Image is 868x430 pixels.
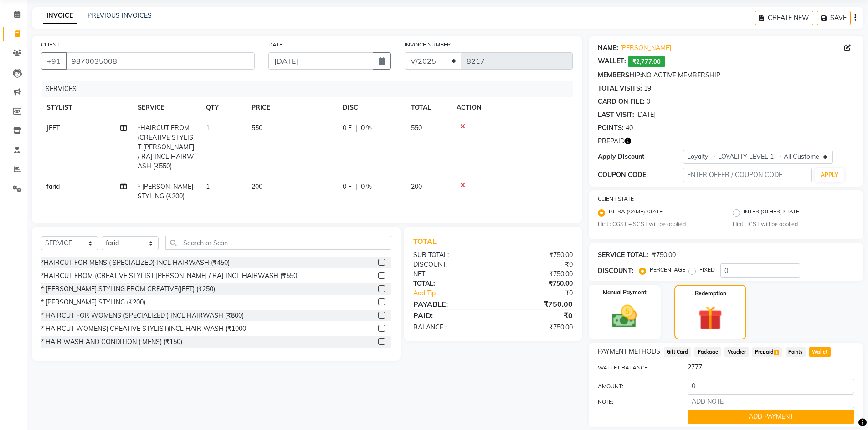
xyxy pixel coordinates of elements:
[598,43,618,53] div: NAME:
[604,302,645,331] img: _cash.svg
[650,266,685,274] label: PERCENTAGE
[41,258,230,268] div: *HAIRCUT FOR MENS ( SPECIALIZED) INCL HAIRWASH (₹450)
[688,394,854,408] input: ADD NOTE
[41,337,182,347] div: * HAIR WASH AND CONDITION ( MENS) (₹150)
[598,56,626,67] div: WALLET:
[138,124,194,170] span: *HAIRCUT FROM (CREATIVE STYLIST [PERSON_NAME] / RAJ INCL HAIRWASH (₹550)
[406,269,493,279] div: NET:
[603,288,647,297] label: Manual Payment
[493,260,580,269] div: ₹0
[343,123,352,133] span: 0 F
[41,311,244,320] div: * HAIRCUT FOR WOMENS (SPECIALIZED ) INCL HAIRWASH (₹800)
[598,71,642,80] div: MEMBERSHIP:
[46,182,60,191] span: farid
[451,97,573,118] th: ACTION
[636,110,656,120] div: [DATE]
[41,271,299,281] div: *HAIRCUT FROM (CREATIVE STYLIST [PERSON_NAME] / RAJ INCL HAIRWASH (₹550)
[406,260,493,269] div: DISCOUNT:
[411,124,422,132] span: 550
[252,124,262,132] span: 550
[206,182,210,191] span: 1
[41,298,145,307] div: * [PERSON_NAME] STYLING (₹200)
[620,43,671,53] a: [PERSON_NAME]
[699,266,715,274] label: FIXED
[652,250,676,260] div: ₹750.00
[355,182,357,192] span: |
[598,347,660,356] span: PAYMENT METHODS
[591,382,681,390] label: AMOUNT:
[361,182,372,192] span: 0 %
[647,97,650,106] div: 0
[42,81,580,97] div: SERVICES
[744,207,799,218] label: INTER (OTHER) STATE
[695,289,726,298] label: Redemption
[508,288,580,298] div: ₹0
[691,303,730,333] img: _gift.svg
[598,195,634,203] label: CLIENT STATE
[41,40,60,49] label: CLIENT
[87,11,152,20] a: PREVIOUS INVOICES
[683,168,812,182] input: ENTER OFFER / COUPON CODE
[598,220,719,228] small: Hint : CGST + SGST will be applied
[591,364,681,372] label: WALLET BALANCE:
[681,363,861,372] div: 2777
[598,123,624,133] div: POINTS:
[598,71,854,80] div: NO ACTIVE MEMBERSHIP
[41,52,67,70] button: +91
[246,97,337,118] th: PRICE
[406,323,493,332] div: BALANCE :
[724,347,749,357] span: Voucher
[343,182,352,192] span: 0 F
[493,279,580,288] div: ₹750.00
[609,207,663,218] label: INTRA (SAME) STATE
[206,124,210,132] span: 1
[815,168,844,182] button: APPLY
[493,310,580,321] div: ₹0
[694,347,721,357] span: Package
[355,123,357,133] span: |
[598,152,683,162] div: Apply Discount
[664,347,691,357] span: Gift Card
[406,97,451,118] th: TOTAL
[132,97,200,118] th: SERVICE
[598,84,642,93] div: TOTAL VISITS:
[66,52,255,70] input: SEARCH BY NAME/MOBILE/EMAIL/CODE
[809,347,831,357] span: Wallet
[361,123,372,133] span: 0 %
[733,220,854,228] small: Hint : IGST will be applied
[598,110,634,120] div: LAST VISIT:
[598,266,634,276] div: DISCOUNT:
[598,250,648,260] div: SERVICE TOTAL:
[337,97,406,118] th: DISC
[252,182,262,191] span: 200
[406,310,493,321] div: PAID:
[598,97,645,106] div: CARD ON FILE:
[406,250,493,260] div: SUB TOTAL:
[626,123,633,133] div: 40
[628,56,665,67] span: ₹2,777.00
[406,279,493,288] div: TOTAL:
[165,236,391,250] input: Search or Scan
[493,250,580,260] div: ₹750.00
[688,379,854,393] input: AMOUNT
[406,288,507,298] a: Add Tip
[598,137,625,146] span: PREPAID
[138,182,193,200] span: * [PERSON_NAME] STYLING (₹200)
[493,298,580,309] div: ₹750.00
[41,284,215,294] div: * [PERSON_NAME] STYLING FROM CREATIVE(JEET) (₹250)
[644,84,651,93] div: 19
[43,8,77,24] a: INVOICE
[774,350,779,355] span: 1
[786,347,806,357] span: Points
[411,182,422,191] span: 200
[268,40,282,49] label: DATE
[688,410,854,424] button: ADD PAYMENT
[493,323,580,332] div: ₹750.00
[41,97,132,118] th: STYLIST
[200,97,246,118] th: QTY
[406,298,493,309] div: PAYABLE:
[755,11,813,25] button: CREATE NEW
[752,347,782,357] span: Prepaid
[46,124,60,132] span: JEET
[405,40,451,49] label: INVOICE NUMBER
